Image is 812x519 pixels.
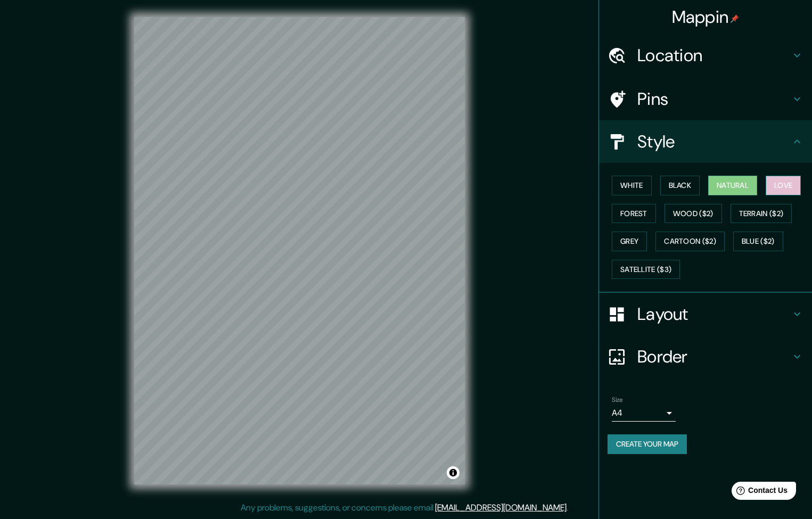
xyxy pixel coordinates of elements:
div: Layout [599,293,812,335]
div: Border [599,335,812,378]
label: Size [612,396,623,405]
h4: Pins [637,88,791,110]
h4: Border [637,346,791,367]
button: Forest [612,204,656,224]
button: Blue ($2) [733,232,783,251]
div: . [568,501,570,514]
div: . [570,501,572,514]
img: pin-icon.png [731,14,739,23]
button: Love [766,176,801,195]
h4: Style [637,131,791,152]
div: Pins [599,78,812,120]
a: [EMAIL_ADDRESS][DOMAIN_NAME] [435,502,567,513]
p: Any problems, suggestions, or concerns please email . [241,501,568,514]
button: Toggle attribution [447,466,460,479]
button: Satellite ($3) [612,260,680,279]
div: Style [599,120,812,163]
button: Black [660,176,700,195]
div: A4 [612,405,676,422]
h4: Mappin [672,6,740,28]
canvas: Map [134,17,465,484]
button: Create your map [608,434,687,454]
div: Location [599,34,812,77]
button: Natural [708,176,757,195]
button: Grey [612,232,647,251]
iframe: Help widget launcher [717,477,800,507]
button: Cartoon ($2) [655,232,725,251]
button: Wood ($2) [665,204,722,224]
h4: Location [637,45,791,66]
h4: Layout [637,303,791,325]
button: White [612,176,652,195]
button: Terrain ($2) [731,204,792,224]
